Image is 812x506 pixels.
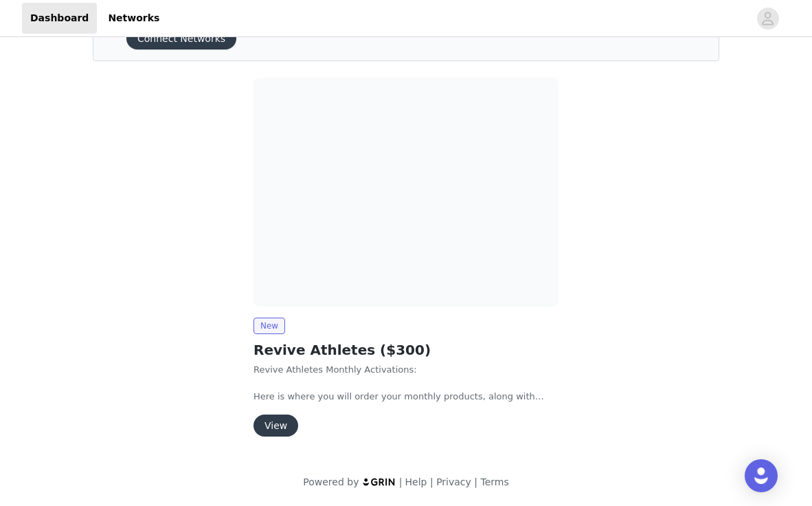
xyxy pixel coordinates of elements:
[474,476,477,487] span: |
[253,318,285,334] span: New
[126,27,236,49] button: Connect Networks
[399,476,403,487] span: |
[480,476,508,487] a: Terms
[253,340,559,360] h2: Revive Athletes ($300)
[362,477,396,486] img: logo
[436,476,471,487] a: Privacy
[253,390,559,404] p: Here is where you will order your monthly products, along with confirming your monthly deliverabl...
[253,415,298,437] button: View
[303,476,359,487] span: Powered by
[253,78,559,307] img: Revive MD
[761,8,774,30] div: avatar
[100,3,168,34] a: Networks
[745,459,778,492] div: Open Intercom Messenger
[405,476,427,487] a: Help
[253,363,559,377] p: Revive Athletes Monthly Activations:
[430,476,433,487] span: |
[22,3,97,34] a: Dashboard
[253,421,298,431] a: View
